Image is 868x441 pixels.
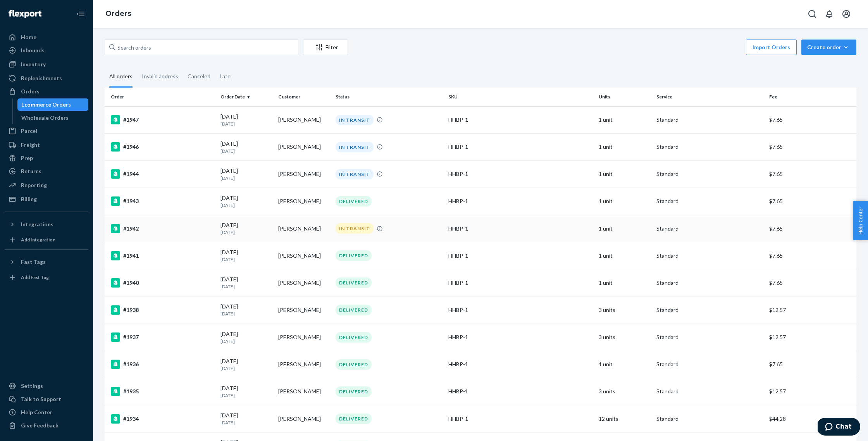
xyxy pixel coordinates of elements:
[656,143,763,151] p: Standard
[220,338,272,345] p: [DATE]
[336,305,372,315] div: DELIVERED
[73,6,88,22] button: Close Navigation
[220,357,272,372] div: [DATE]
[5,406,88,419] a: Help Center
[21,60,46,68] div: Inventory
[853,201,868,240] span: Help Center
[21,141,40,149] div: Freight
[220,310,272,317] p: [DATE]
[275,215,333,242] td: [PERSON_NAME]
[766,378,856,405] td: $12.57
[766,269,856,296] td: $7.65
[801,40,856,55] button: Create order
[766,324,856,351] td: $12.57
[111,169,214,179] div: #1944
[111,305,214,315] div: #1938
[275,296,333,324] td: [PERSON_NAME]
[448,252,592,260] div: HHBP-1
[5,256,88,268] button: Fast Tags
[21,33,36,41] div: Home
[275,405,333,432] td: [PERSON_NAME]
[766,188,856,215] td: $7.65
[336,359,372,370] div: DELIVERED
[220,121,272,127] p: [DATE]
[9,10,41,18] img: Flexport logo
[105,88,217,106] th: Order
[111,224,214,233] div: #1942
[21,88,40,95] div: Orders
[332,88,445,106] th: Status
[807,43,851,51] div: Create order
[596,188,653,215] td: 1 unit
[275,133,333,160] td: [PERSON_NAME]
[21,422,59,429] div: Give Feedback
[5,179,88,191] a: Reporting
[766,215,856,242] td: $7.65
[275,160,333,188] td: [PERSON_NAME]
[220,365,272,372] p: [DATE]
[596,324,653,351] td: 3 units
[111,387,214,396] div: #1935
[5,419,88,432] button: Give Feedback
[656,170,763,178] p: Standard
[21,154,33,162] div: Prep
[336,223,374,234] div: IN TRANSIT
[220,148,272,154] p: [DATE]
[596,296,653,324] td: 3 units
[5,165,88,177] a: Returns
[766,351,856,378] td: $7.65
[821,6,837,22] button: Open notifications
[21,236,55,243] div: Add Integration
[220,113,272,127] div: [DATE]
[336,142,374,152] div: IN TRANSIT
[448,143,592,151] div: HHBP-1
[111,278,214,288] div: #1940
[220,412,272,426] div: [DATE]
[336,413,372,424] div: DELIVERED
[220,330,272,345] div: [DATE]
[21,74,62,82] div: Replenishments
[656,360,763,368] p: Standard
[5,218,88,231] button: Integrations
[217,88,275,106] th: Order Date
[303,43,348,51] div: Filter
[5,85,88,98] a: Orders
[448,415,592,423] div: HHBP-1
[21,47,45,54] div: Inbounds
[596,242,653,269] td: 1 unit
[448,116,592,124] div: HHBP-1
[5,393,88,405] button: Talk to Support
[5,72,88,84] a: Replenishments
[5,125,88,137] a: Parcel
[818,418,860,437] iframe: Opens a widget where you can chat to one of our agents
[21,408,52,416] div: Help Center
[220,202,272,208] p: [DATE]
[105,40,298,55] input: Search orders
[220,175,272,181] p: [DATE]
[766,133,856,160] td: $7.65
[336,196,372,207] div: DELIVERED
[21,195,37,203] div: Billing
[5,58,88,71] a: Inventory
[111,251,214,260] div: #1941
[445,88,596,106] th: SKU
[17,112,89,124] a: Wholesale Orders
[448,197,592,205] div: HHBP-1
[220,66,231,86] div: Late
[21,167,41,175] div: Returns
[111,142,214,152] div: #1946
[275,188,333,215] td: [PERSON_NAME]
[275,351,333,378] td: [PERSON_NAME]
[275,106,333,133] td: [PERSON_NAME]
[656,116,763,124] p: Standard
[111,115,214,124] div: #1947
[21,274,49,281] div: Add Fast Tag
[111,360,214,369] div: #1936
[656,225,763,233] p: Standard
[746,40,797,55] button: Import Orders
[21,127,37,135] div: Parcel
[21,114,69,122] div: Wholesale Orders
[220,194,272,208] div: [DATE]
[21,220,53,228] div: Integrations
[766,106,856,133] td: $7.65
